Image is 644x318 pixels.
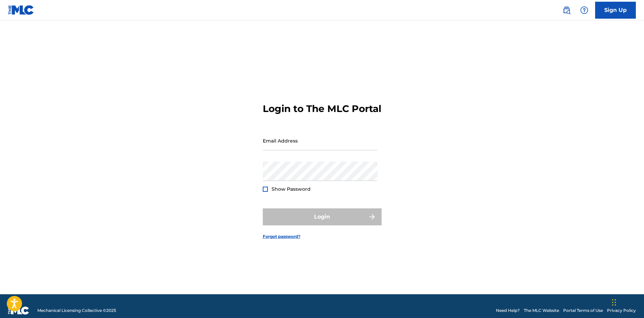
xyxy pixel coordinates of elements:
div: Help [577,3,591,17]
a: Need Help? [496,307,520,314]
a: Privacy Policy [607,307,636,314]
a: Portal Terms of Use [563,307,603,314]
span: Show Password [272,186,311,192]
div: Drag [612,292,616,313]
img: help [580,6,588,14]
a: Sign Up [595,2,636,19]
iframe: Chat Widget [610,285,644,318]
h3: Login to The MLC Portal [263,103,381,115]
a: The MLC Website [524,307,559,314]
a: Public Search [560,3,573,17]
img: MLC Logo [8,5,34,15]
a: Forgot password? [263,233,300,240]
img: logo [8,306,29,315]
span: Mechanical Licensing Collective © 2025 [37,307,116,314]
img: search [563,6,571,14]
